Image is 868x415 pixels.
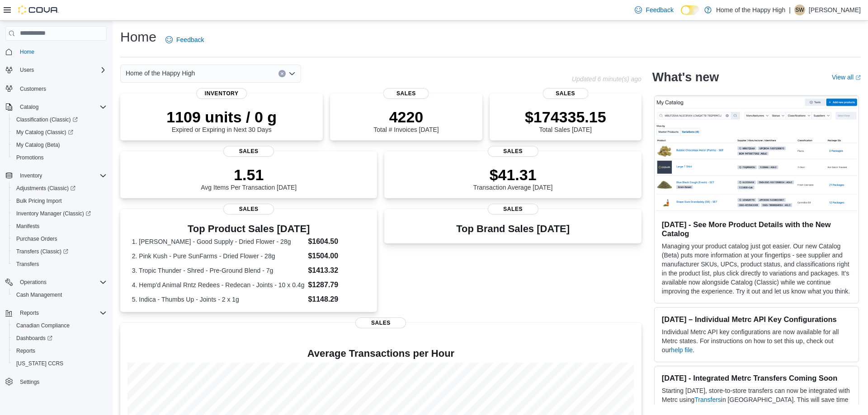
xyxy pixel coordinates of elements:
[646,5,673,14] span: Feedback
[13,333,107,344] span: Dashboards
[13,140,107,150] span: My Catalog (Beta)
[166,108,277,133] div: Expired or Expiring in Next 30 Days
[20,309,39,317] span: Reports
[13,221,43,232] a: Manifests
[488,204,538,214] span: Sales
[16,116,78,123] span: Classification (Classic)
[308,251,365,261] dd: $1504.00
[662,373,851,382] h3: [DATE] - Integrated Metrc Transfers Coming Soon
[9,182,110,195] a: Adjustments (Classic)
[16,308,42,318] button: Reports
[16,277,107,288] span: Operations
[16,154,44,161] span: Promotions
[288,70,296,77] button: Open list of options
[127,348,634,359] h4: Average Transactions per Hour
[16,210,91,217] span: Inventory Manager (Classic)
[223,146,274,157] span: Sales
[13,127,107,138] span: My Catalog (Classic)
[132,266,305,275] dt: 3. Tropic Thunder - Shred - Pre-Ground Blend - 7g
[126,68,195,79] span: Home of the Happy High
[809,5,861,15] p: [PERSON_NAME]
[662,327,851,354] p: Individual Metrc API key configurations are now available for all Metrc states. For instructions ...
[132,224,366,234] h3: Top Product Sales [DATE]
[132,252,305,261] dt: 2. Pink Kush - Pure SunFarms - Dried Flower - 28g
[13,358,67,369] a: [US_STATE] CCRS
[16,170,46,181] button: Inventory
[572,75,642,83] p: Updated 6 minute(s) ago
[832,74,861,81] a: View allExternal link
[9,220,110,233] button: Manifests
[652,70,719,84] h2: What's new
[9,289,110,301] button: Cash Management
[2,169,110,182] button: Inventory
[132,237,305,246] dt: 1. [PERSON_NAME] - Good Supply - Dried Flower - 28g
[9,319,110,332] button: Canadian Compliance
[16,335,52,342] span: Dashboards
[13,127,77,138] a: My Catalog (Classic)
[223,204,274,214] span: Sales
[13,221,107,232] span: Manifests
[16,248,68,255] span: Transfers (Classic)
[308,236,365,247] dd: $1604.50
[2,307,110,319] button: Reports
[201,166,297,184] p: 1.51
[13,114,107,125] span: Classification (Classic)
[18,5,59,14] img: Cova
[13,320,73,331] a: Canadian Compliance
[16,376,107,387] span: Settings
[9,195,110,207] button: Bulk Pricing Import
[16,129,73,136] span: My Catalog (Classic)
[16,65,107,75] span: Users
[176,35,204,44] span: Feedback
[373,108,439,133] div: Total # Invoices [DATE]
[16,235,57,242] span: Purchase Orders
[9,151,110,164] button: Promotions
[9,345,110,357] button: Reports
[473,166,553,191] div: Transaction Average [DATE]
[694,396,721,403] a: Transfers
[16,102,107,112] span: Catalog
[2,276,110,289] button: Operations
[16,277,50,288] button: Operations
[13,196,107,206] span: Bulk Pricing Import
[16,84,50,94] a: Customers
[308,280,365,290] dd: $1287.79
[9,245,110,258] a: Transfers (Classic)
[9,126,110,139] a: My Catalog (Classic)
[716,5,785,15] p: Home of the Happy High
[308,294,365,305] dd: $1148.29
[132,280,305,289] dt: 4. Hemp'd Animal Rntz Redees - Redecan - Joints - 10 x 0.4g
[662,315,851,324] h3: [DATE] – Individual Metrc API Key Configurations
[13,152,107,163] span: Promotions
[278,70,286,77] button: Clear input
[9,357,110,370] button: [US_STATE] CCRS
[456,224,570,234] h3: Top Brand Sales [DATE]
[16,223,39,230] span: Manifests
[201,166,297,191] div: Avg Items Per Transaction [DATE]
[16,308,107,318] span: Reports
[794,5,805,15] div: Spencer Warriner
[13,233,61,244] a: Purchase Orders
[13,289,107,300] span: Cash Management
[20,66,34,74] span: Users
[13,289,66,300] a: Cash Management
[16,170,107,181] span: Inventory
[671,346,693,354] a: help file
[13,196,66,206] a: Bulk Pricing Import
[373,108,439,126] p: 4220
[20,378,39,386] span: Settings
[631,1,677,19] a: Feedback
[166,108,277,126] p: 1109 units / 0 g
[13,183,107,194] span: Adjustments (Classic)
[542,88,588,99] span: Sales
[308,265,365,276] dd: $1413.32
[9,258,110,270] button: Transfers
[13,345,107,356] span: Reports
[13,320,107,331] span: Canadian Compliance
[20,172,42,179] span: Inventory
[2,101,110,113] button: Catalog
[16,46,107,57] span: Home
[16,261,39,268] span: Transfers
[16,141,60,149] span: My Catalog (Beta)
[13,208,107,219] span: Inventory Manager (Classic)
